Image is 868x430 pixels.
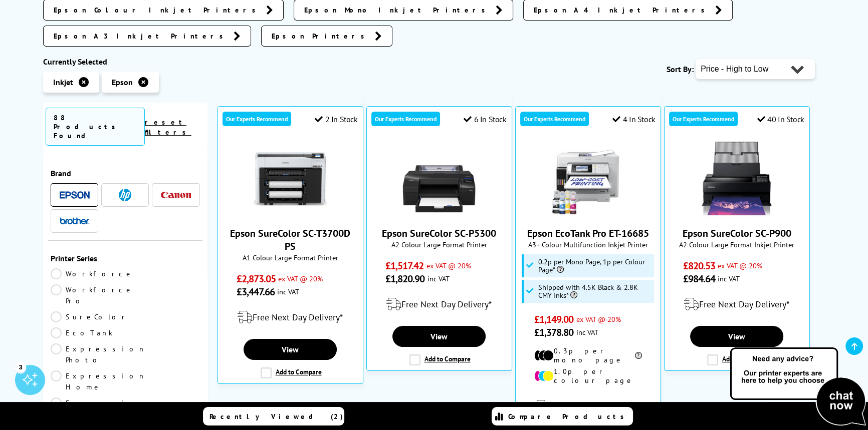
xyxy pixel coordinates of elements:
[718,274,740,283] span: inc VAT
[707,354,768,365] label: Add to Compare
[51,168,200,178] div: Brand
[253,209,328,219] a: Epson SureColor SC-T3700D PS
[203,407,344,425] a: Recently Viewed (2)
[683,227,791,240] a: Epson SureColor SC-P900
[427,274,449,283] span: inc VAT
[43,26,251,47] a: Epson A3 Inkjet Printers
[401,209,477,219] a: Epson SureColor SC-P5300
[534,326,574,339] span: £1,378.80
[426,261,471,270] span: ex VAT @ 20%
[60,189,90,201] a: Epson
[718,261,762,270] span: ex VAT @ 20%
[51,343,146,365] a: Expression Photo
[683,272,716,285] span: £984.64
[508,412,629,421] span: Compare Products
[272,31,370,41] span: Epson Printers
[538,258,652,274] span: 0.2p per Mono Page, 1p per Colour Page*
[304,5,491,15] span: Epson Mono Inkjet Printers
[521,392,656,420] div: modal_delivery
[119,189,131,201] img: HP
[15,361,26,372] div: 3
[372,290,507,318] div: modal_delivery
[161,189,191,201] a: Canon
[669,112,738,126] div: Our Experts Recommend
[60,217,90,224] img: Brother
[534,346,642,364] li: 0.3p per mono page
[699,209,774,219] a: Epson SureColor SC-P900
[253,142,328,217] img: Epson SureColor SC-T3700D PS
[51,327,125,338] a: EcoTank
[670,240,804,249] span: A2 Colour Large Format Inkjet Printer
[223,253,358,262] span: A1 Colour Large Format Printer
[60,215,90,227] a: Brother
[492,407,633,425] a: Compare Products
[51,253,200,263] div: Printer Series
[54,5,261,15] span: Epson Colour Inkjet Printers
[237,285,275,298] span: £3,447.66
[43,57,207,67] div: Currently Selected
[728,346,868,428] img: Open Live Chat window
[670,290,804,318] div: modal_delivery
[110,189,140,201] a: HP
[521,240,656,249] span: A3+ Colour Multifunction Inkjet Printer
[112,77,133,87] span: Epson
[382,227,496,240] a: Epson SureColor SC-P5300
[51,370,146,392] a: Expression Home
[278,274,323,283] span: ex VAT @ 20%
[261,26,392,47] a: Epson Printers
[53,77,73,87] span: Inkjet
[520,112,589,126] div: Our Experts Recommend
[244,339,337,360] a: View
[690,326,783,347] a: View
[757,114,804,124] div: 40 In Stock
[54,31,229,41] span: Epson A3 Inkjet Printers
[277,287,299,296] span: inc VAT
[534,313,574,326] span: £1,149.00
[534,367,642,385] li: 1.0p per colour page
[51,284,134,306] a: Workforce Pro
[699,142,774,217] img: Epson SureColor SC-P900
[372,240,507,249] span: A2 Colour Large Format Printer
[371,112,440,126] div: Our Experts Recommend
[527,227,649,240] a: Epson EcoTank Pro ET-16685
[409,354,471,365] label: Add to Compare
[392,326,486,347] a: View
[576,327,598,337] span: inc VAT
[550,142,625,217] img: Epson EcoTank Pro ET-16685
[538,283,652,299] span: Shipped with 4.5K Black & 2.8K CMY Inks*
[315,114,358,124] div: 2 In Stock
[209,412,343,421] span: Recently Viewed (2)
[51,268,134,279] a: Workforce
[550,209,625,219] a: Epson EcoTank Pro ET-16685
[161,192,191,198] img: Canon
[261,367,322,378] label: Add to Compare
[223,112,291,126] div: Our Experts Recommend
[51,311,129,322] a: SureColor
[464,114,507,124] div: 6 In Stock
[385,272,425,285] span: £1,820.90
[223,303,358,331] div: modal_delivery
[237,272,276,285] span: £2,873.05
[683,259,716,272] span: £820.53
[385,259,424,272] span: £1,517.42
[46,108,145,146] span: 88 Products Found
[576,314,620,324] span: ex VAT @ 20%
[667,64,694,74] span: Sort By:
[51,397,146,419] a: Expression Premium
[534,5,710,15] span: Epson A4 Inkjet Printers
[230,227,350,253] a: Epson SureColor SC-T3700D PS
[145,118,191,137] a: reset filters
[401,142,477,217] img: Epson SureColor SC-P5300
[612,114,656,124] div: 4 In Stock
[60,191,90,199] img: Epson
